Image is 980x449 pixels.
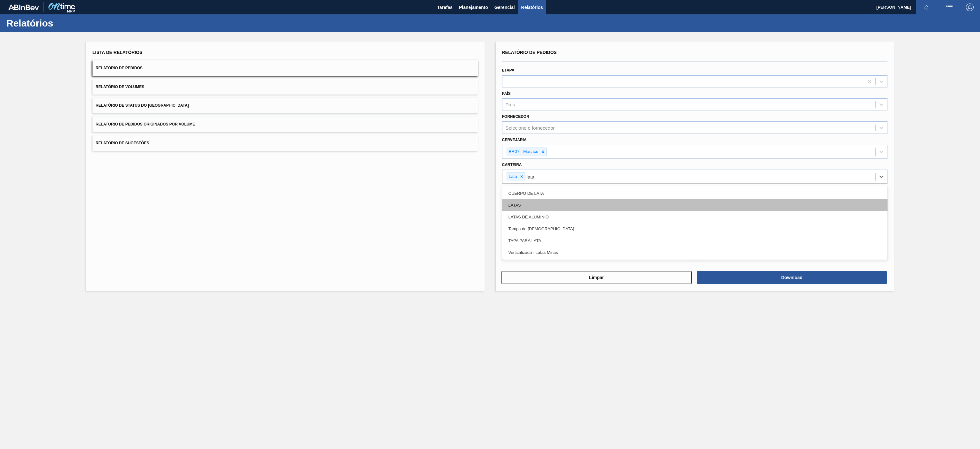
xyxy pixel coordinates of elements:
img: userActions [946,4,953,11]
button: Relatório de Pedidos [93,60,478,76]
label: País [502,91,511,96]
div: Selecione o fornecedor [506,125,555,131]
div: País [506,102,515,107]
div: Verticalizada - Latas Minas [502,247,888,258]
span: Relatórios [521,4,543,11]
label: Carteira [502,163,522,167]
img: TNhmsLtSVTkK8tSr43FrP2fwEKptu5GPRR3wAAAABJRU5ErkJggg== [8,4,39,10]
label: Etapa [502,68,515,72]
div: LATAS DE ALUMINIO [502,211,888,223]
span: Gerencial [494,4,515,11]
h1: Relatórios [6,19,120,27]
span: Relatório de Pedidos [502,50,557,55]
div: Tampa de [DEMOGRAPHIC_DATA] [502,223,888,235]
button: Relatório de Sugestões [93,135,478,151]
button: Relatório de Volumes [93,79,478,95]
div: CUERPO DE LATA [502,187,888,199]
div: Lata [507,173,518,181]
div: BR07 - Macacu [507,148,539,156]
button: Limpar [501,271,692,284]
span: Relatório de Volumes [96,85,144,89]
button: Download [697,271,887,284]
button: Relatório de Status do [GEOGRAPHIC_DATA] [93,98,478,113]
span: Relatório de Status do [GEOGRAPHIC_DATA] [96,103,189,108]
img: Logout [966,4,974,11]
span: Tarefas [437,4,453,11]
span: Relatório de Pedidos Originados por Volume [96,122,195,126]
span: Relatório de Pedidos [96,66,143,70]
div: LATAS [502,199,888,211]
div: TAPA PARA LATA [502,235,888,247]
span: Lista de Relatórios [93,50,143,55]
button: Relatório de Pedidos Originados por Volume [93,117,478,132]
span: Relatório de Sugestões [96,141,149,145]
button: Notificações [916,3,937,12]
label: Fornecedor [502,114,529,119]
span: Planejamento [459,4,488,11]
label: Cervejaria [502,138,527,142]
